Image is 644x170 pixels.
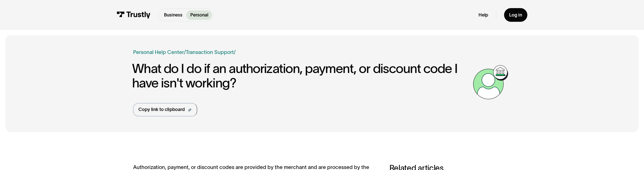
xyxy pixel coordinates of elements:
[132,61,471,90] h1: What do I do if an authorization, payment, or discount code I have isn't working?
[190,12,208,18] p: Personal
[184,48,186,56] div: /
[186,49,234,55] a: Transaction Support
[504,8,527,22] a: Log in
[133,48,184,56] a: Personal Help Center
[164,12,182,18] p: Business
[234,48,236,56] div: /
[138,106,185,113] div: Copy link to clipboard
[133,103,197,116] a: Copy link to clipboard
[186,10,212,20] a: Personal
[479,12,488,18] a: Help
[160,10,186,20] a: Business
[117,11,151,18] img: Trustly Logo
[509,12,522,18] div: Log in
